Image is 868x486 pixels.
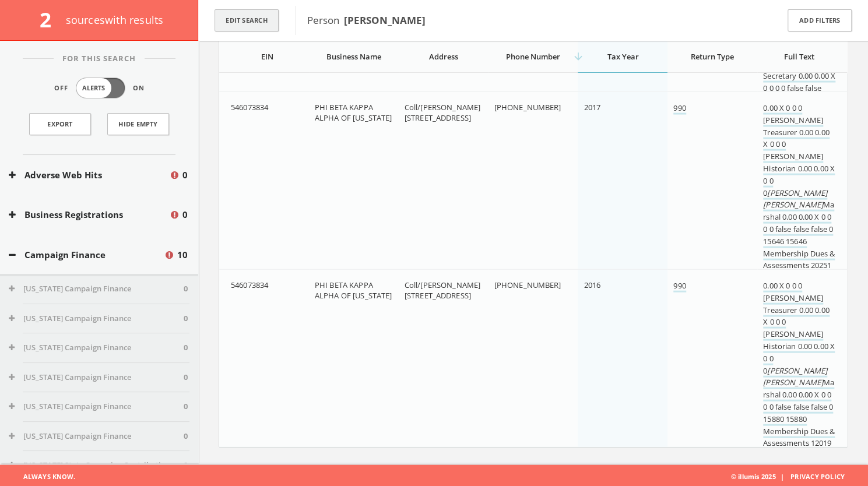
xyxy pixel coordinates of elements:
span: Person [307,13,426,27]
button: [US_STATE] Campaign Finance [9,313,184,325]
em: [PERSON_NAME] [763,199,823,210]
button: [US_STATE] Campaign Finance [9,283,184,295]
span: PHI BETA KAPPA ALPHA OF [US_STATE] [315,102,392,123]
span: PHI BETA KAPPA ALPHA OF [US_STATE] [315,280,392,301]
button: [US_STATE] Campaign Finance [9,431,184,442]
span: EIN [261,51,273,62]
span: 0 [184,342,188,354]
span: 0 [184,283,188,295]
span: 546073834 [231,280,268,290]
a: 990 [673,280,686,293]
button: [US_STATE] Campaign Finance [9,401,184,413]
span: source s with results [66,13,164,27]
span: 2 [40,6,61,33]
span: Full Text [784,51,814,62]
span: Return Type [691,51,734,62]
span: On [133,83,145,93]
button: Campaign Finance [9,248,164,262]
span: 10 [177,248,188,262]
span: Business Name [326,51,381,62]
span: Tax Year [607,51,638,62]
button: [US_STATE] Campaign Finance [9,372,184,383]
i: arrow_downward [572,51,584,62]
span: 0 [184,401,188,413]
span: 0 [184,431,188,442]
span: [PHONE_NUMBER] [494,280,561,290]
span: 546073834 [231,102,268,112]
button: Hide Empty [107,113,169,135]
span: 0 [184,313,188,325]
span: [PHONE_NUMBER] [494,102,561,112]
b: [PERSON_NAME] [344,13,426,27]
span: 0 [182,208,188,221]
span: Coll/[PERSON_NAME] [STREET_ADDRESS] [405,102,480,123]
button: Add Filters [788,9,852,32]
span: | [775,472,788,481]
span: 0 [182,168,188,182]
span: 2016 [584,280,600,290]
a: 0.00 X 0 0 0 [PERSON_NAME] Treasurer 0.00 0.00 X 0 0 0 [PERSON_NAME] Historian 0.00 0.00 X 0 0 0[... [763,280,835,450]
button: Adverse Web Hits [9,168,169,182]
span: 0 [184,460,188,471]
a: 0.00 X 0 0 0 [PERSON_NAME] Treasurer 0.00 0.00 X 0 0 0 [PERSON_NAME] Historian 0.00 0.00 X 0 0 0[... [763,103,835,272]
a: Privacy Policy [790,472,845,481]
button: Business Registrations [9,208,169,221]
em: [PERSON_NAME] [767,365,827,376]
span: Coll/[PERSON_NAME] [STREET_ADDRESS] [405,280,480,301]
span: 0 [184,372,188,383]
span: 2017 [584,102,600,112]
em: [PERSON_NAME] [763,377,823,388]
a: Export [29,113,91,135]
span: For This Search [54,53,145,65]
button: Edit Search [215,9,279,32]
button: [US_STATE] State Campaign Contributions [9,460,184,471]
span: Phone Number [506,51,560,62]
span: Off [54,83,68,93]
em: [PERSON_NAME] [767,188,827,198]
a: 990 [673,103,686,115]
button: [US_STATE] Campaign Finance [9,342,184,354]
span: Address [429,51,458,62]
